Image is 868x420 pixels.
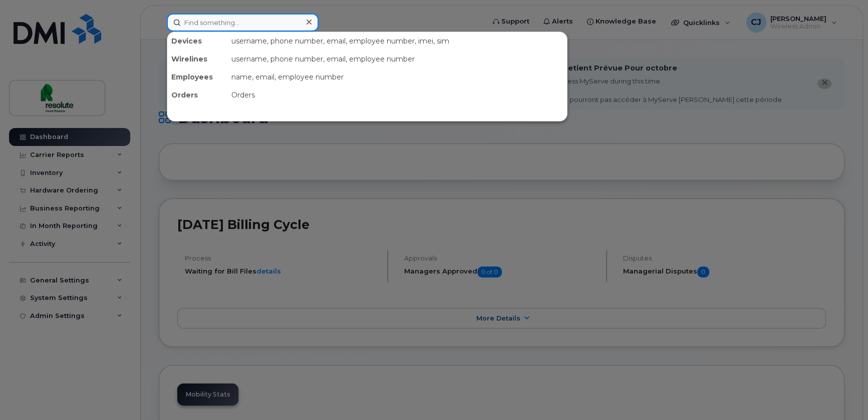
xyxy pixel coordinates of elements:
[227,50,567,68] div: username, phone number, email, employee number
[167,86,227,104] div: Orders
[167,50,227,68] div: Wirelines
[227,68,567,86] div: name, email, employee number
[227,86,567,104] div: Orders
[167,68,227,86] div: Employees
[227,32,567,50] div: username, phone number, email, employee number, imei, sim
[167,32,227,50] div: Devices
